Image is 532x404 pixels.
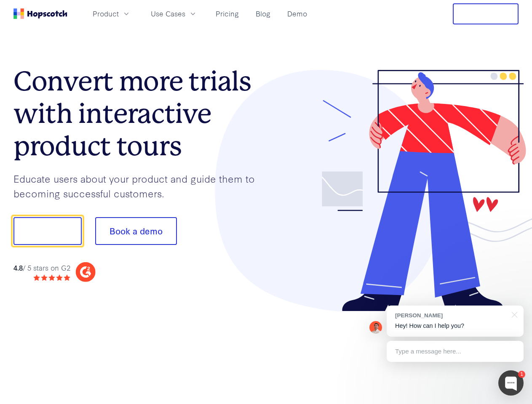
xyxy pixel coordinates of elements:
a: Blog [252,7,274,21]
span: Product [93,8,119,19]
span: Use Cases [151,8,185,19]
button: Book a demo [95,217,177,245]
button: Product [88,7,136,21]
p: Hey! How can I help you? [395,322,515,330]
div: [PERSON_NAME] [395,311,507,319]
p: Educate users about your product and guide them to becoming successful customers. [13,171,266,200]
button: Free Trial [453,3,519,24]
div: / 5 stars on G2 [13,263,70,273]
strong: 4.8 [13,263,23,272]
div: 1 [518,371,525,378]
a: Pricing [212,7,242,21]
h1: Convert more trials with interactive product tours [13,65,266,162]
a: Demo [284,7,310,21]
img: Mark Spera [369,321,382,334]
a: Home [13,8,67,19]
button: Show me! [13,217,82,245]
div: Type a message here... [387,341,524,362]
button: Use Cases [146,7,202,21]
